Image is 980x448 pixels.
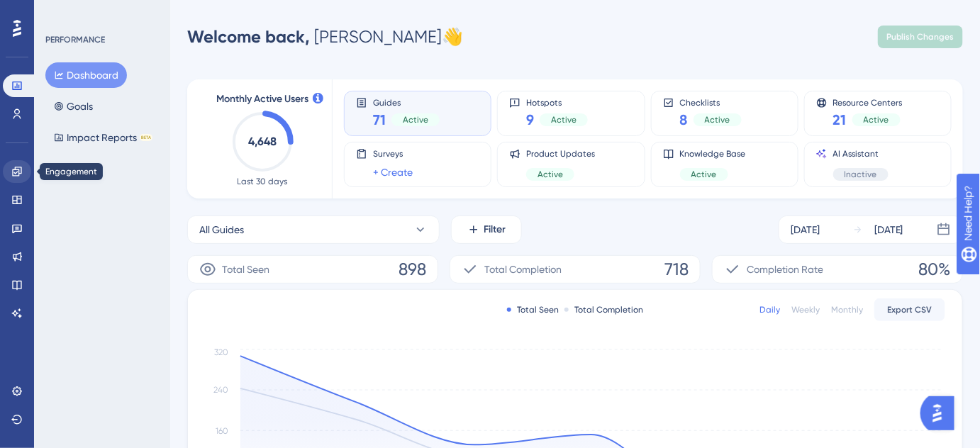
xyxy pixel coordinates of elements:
[564,304,643,315] div: Total Completion
[919,258,951,281] span: 80%
[920,392,963,435] iframe: UserGuiding AI Assistant Launcher
[886,31,954,43] span: Publish Changes
[484,261,562,278] span: Total Completion
[833,97,903,107] span: Resource Centers
[680,148,746,159] span: Knowledge Base
[222,261,269,278] span: Total Seen
[526,110,534,130] span: 9
[833,110,847,130] span: 21
[216,426,228,436] tspan: 160
[373,164,413,181] a: + Create
[791,304,820,315] div: Weekly
[845,169,877,180] span: Inactive
[248,135,277,148] text: 4,648
[45,34,105,45] div: PERFORMANCE
[238,176,288,187] span: Last 30 days
[507,304,559,315] div: Total Seen
[45,94,101,119] button: Goals
[874,221,903,238] div: [DATE]
[888,304,932,315] span: Export CSV
[833,148,889,159] span: AI Assistant
[214,347,228,357] tspan: 320
[140,134,152,141] div: BETA
[526,97,588,107] span: Hotspots
[831,304,863,315] div: Monthly
[680,97,742,107] span: Checklists
[680,110,688,130] span: 8
[791,221,820,238] div: [DATE]
[691,169,717,180] span: Active
[45,125,161,150] button: Impact ReportsBETA
[187,26,463,48] div: [PERSON_NAME] 👋
[373,148,413,159] span: Surveys
[216,91,308,108] span: Monthly Active Users
[874,298,945,321] button: Export CSV
[403,114,428,125] span: Active
[484,221,506,238] span: Filter
[551,114,577,125] span: Active
[373,110,386,130] span: 71
[705,114,730,125] span: Active
[747,261,823,278] span: Completion Rate
[451,215,522,244] button: Filter
[526,148,595,159] span: Product Updates
[199,221,244,238] span: All Guides
[187,26,310,47] span: Welcome back,
[187,215,440,244] button: All Guides
[864,114,889,125] span: Active
[373,97,440,107] span: Guides
[759,304,780,315] div: Daily
[664,258,689,281] span: 718
[33,4,89,21] span: Need Help?
[45,62,127,88] button: Dashboard
[399,258,426,281] span: 898
[538,169,563,180] span: Active
[878,26,963,48] button: Publish Changes
[213,386,228,396] tspan: 240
